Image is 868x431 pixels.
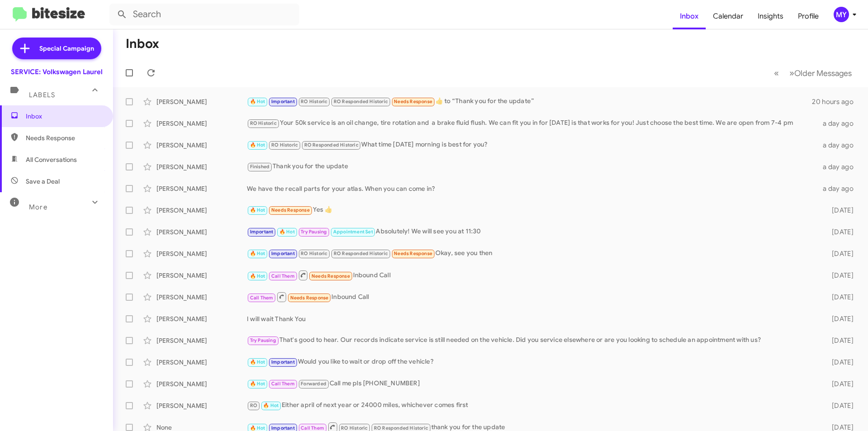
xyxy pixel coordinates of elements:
[394,99,432,104] span: Needs Response
[374,425,428,431] span: RO Responded Historic
[156,379,247,388] div: [PERSON_NAME]
[156,336,247,345] div: [PERSON_NAME]
[250,99,265,104] span: 🔥 Hot
[247,161,817,172] div: Thank you for the update
[817,206,861,215] div: [DATE]
[817,314,861,323] div: [DATE]
[156,227,247,237] div: [PERSON_NAME]
[250,142,265,148] span: 🔥 Hot
[271,381,295,387] span: Call Them
[817,184,861,193] div: a day ago
[247,314,817,323] div: I will wait Thank You
[794,68,852,78] span: Older Messages
[301,251,327,256] span: RO Historic
[774,67,779,79] span: «
[156,271,247,280] div: [PERSON_NAME]
[156,358,247,367] div: [PERSON_NAME]
[271,99,295,104] span: Important
[769,64,857,82] nav: Page navigation example
[817,293,861,302] div: [DATE]
[156,314,247,323] div: [PERSON_NAME]
[156,119,247,128] div: [PERSON_NAME]
[250,337,276,343] span: Try Pausing
[247,118,817,128] div: Your 50k service is an oil change, tire rotation and a brake fluid flush. We can fit you in for [...
[817,119,861,128] div: a day ago
[817,271,861,280] div: [DATE]
[29,203,47,211] span: More
[826,7,858,22] button: MY
[247,357,817,367] div: Would you like to wait or drop off the vehicle?
[126,37,159,51] h1: Inbox
[247,270,817,281] div: Inbound Call
[750,3,791,29] a: Insights
[26,133,103,142] span: Needs Response
[156,141,247,150] div: [PERSON_NAME]
[673,3,706,29] span: Inbox
[26,155,77,164] span: All Conversations
[817,401,861,410] div: [DATE]
[247,400,817,411] div: Either april of next year or 24000 miles, whichever comes first
[333,229,373,235] span: Appointment Set
[271,207,310,213] span: Needs Response
[39,44,94,53] span: Special Campaign
[263,403,278,408] span: 🔥 Hot
[247,248,817,259] div: Okay, see you then
[109,4,299,25] input: Search
[817,358,861,367] div: [DATE]
[247,227,817,237] div: Absolutely! We will see you at 11:30
[247,291,817,303] div: Inbound Call
[247,140,817,150] div: What time [DATE] morning is best for you?
[26,112,103,121] span: Inbox
[12,38,101,59] a: Special Campaign
[817,162,861,171] div: a day ago
[247,379,817,389] div: Call me pls [PHONE_NUMBER]
[304,142,359,148] span: RO Responded Historic
[299,380,329,388] span: Forwarded
[250,164,270,170] span: Finished
[250,207,265,213] span: 🔥 Hot
[271,425,295,431] span: Important
[250,120,277,126] span: RO Historic
[250,403,257,408] span: RO
[250,295,274,301] span: Call Them
[341,425,368,431] span: RO Historic
[784,64,857,82] button: Next
[156,97,247,106] div: [PERSON_NAME]
[247,96,812,107] div: ​👍​ to “ Thank you for the update ”
[271,251,295,256] span: Important
[817,379,861,388] div: [DATE]
[311,273,350,279] span: Needs Response
[290,295,329,301] span: Needs Response
[812,97,861,106] div: 20 hours ago
[301,425,324,431] span: Call Them
[817,249,861,258] div: [DATE]
[29,91,55,99] span: Labels
[279,229,295,235] span: 🔥 Hot
[834,7,849,22] div: MY
[301,99,327,104] span: RO Historic
[250,425,265,431] span: 🔥 Hot
[706,3,750,29] a: Calendar
[247,335,817,346] div: That's good to hear. Our records indicate service is still needed on the vehicle. Did you service...
[250,273,265,279] span: 🔥 Hot
[791,3,826,29] a: Profile
[250,251,265,256] span: 🔥 Hot
[789,67,794,79] span: »
[271,142,298,148] span: RO Historic
[247,205,817,215] div: Yes 👍
[156,206,247,215] div: [PERSON_NAME]
[301,229,327,235] span: Try Pausing
[334,251,388,256] span: RO Responded Historic
[250,229,274,235] span: Important
[817,141,861,150] div: a day ago
[156,293,247,302] div: [PERSON_NAME]
[271,359,295,365] span: Important
[247,184,817,193] div: We have the recall parts for your atlas. When you can come in?
[156,401,247,410] div: [PERSON_NAME]
[817,336,861,345] div: [DATE]
[334,99,388,104] span: RO Responded Historic
[11,67,103,76] div: SERVICE: Volkswagen Laurel
[26,177,60,186] span: Save a Deal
